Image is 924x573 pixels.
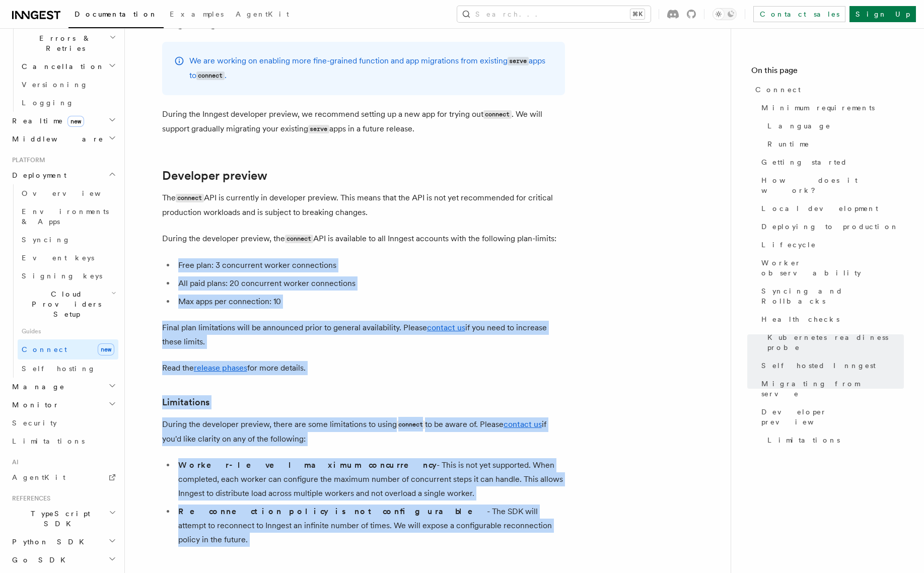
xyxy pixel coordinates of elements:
strong: Reconnection policy is not configurable [178,507,487,516]
span: Cloud Providers Setup [18,289,111,319]
span: Runtime [767,139,810,149]
kbd: ⌘K [630,9,645,19]
p: We are working on enabling more fine-grained function and app migrations from existing apps to . [189,54,553,83]
span: Documentation [75,10,158,18]
button: Cancellation [18,57,118,76]
span: AgentKit [12,473,65,481]
a: Syncing and Rollbacks [757,282,904,310]
a: Sign Up [849,6,916,22]
span: Platform [8,156,45,164]
code: serve [508,57,529,65]
span: Environments & Apps [22,207,109,226]
span: Migrating from serve [761,379,904,399]
button: TypeScript SDK [8,505,118,533]
h4: On this page [751,64,904,81]
a: Logging [18,94,118,112]
a: Runtime [763,135,904,153]
span: Language [767,121,831,131]
span: Getting started [761,157,847,167]
a: Getting started [757,153,904,171]
button: Go SDK [8,551,118,569]
a: Event keys [18,249,118,267]
span: TypeScript SDK [8,509,109,529]
strong: Worker-level maximum concurrency [178,460,437,470]
span: Signing keys [22,272,102,280]
code: connect [397,420,425,429]
span: Event keys [22,254,94,262]
span: Kubernetes readiness probe [767,332,904,352]
code: connect [483,110,512,119]
a: Signing keys [18,267,118,285]
span: Overview [22,189,125,197]
a: Versioning [18,76,118,94]
a: Minimum requirements [757,99,904,117]
a: AgentKit [230,3,295,27]
span: Examples [170,10,224,18]
a: How does it work? [757,171,904,199]
a: Limitations [763,431,904,449]
a: Limitations [8,432,118,450]
span: Monitor [8,400,59,410]
code: connect [285,235,313,243]
span: Connect [755,85,801,95]
li: - The SDK will attempt to reconnect to Inngest an infinite number of times. We will expose a conf... [175,505,565,547]
span: Lifecycle [761,240,816,250]
button: Monitor [8,396,118,414]
span: Self hosted Inngest [761,361,876,371]
span: Local development [761,203,878,213]
button: Cloud Providers Setup [18,285,118,323]
span: Syncing and Rollbacks [761,286,904,306]
a: Kubernetes readiness probe [763,328,904,356]
a: Contact sales [753,6,845,22]
li: Max apps per connection: 10 [175,295,565,309]
button: Realtimenew [8,112,118,130]
a: Developer preview [162,169,267,183]
a: Documentation [68,3,164,28]
span: AI [8,458,19,466]
span: Minimum requirements [761,103,875,113]
code: connect [176,194,204,202]
span: Deploying to production [761,222,899,232]
button: Python SDK [8,533,118,551]
button: Search...⌘K [457,6,651,22]
a: Syncing [18,231,118,249]
a: Connect [751,81,904,99]
a: Self hosting [18,360,118,378]
span: Developer preview [761,407,904,427]
a: Migrating from serve [757,375,904,403]
li: All paid plans: 20 concurrent worker connections [175,276,565,291]
a: Connectnew [18,339,118,360]
p: The API is currently in developer preview. This means that the API is not yet recommended for cri... [162,191,565,220]
span: Manage [8,382,65,392]
span: new [67,116,84,127]
div: Deployment [8,184,118,378]
span: Errors & Retries [18,33,109,53]
code: connect [196,71,225,80]
span: Guides [18,323,118,339]
a: Health checks [757,310,904,328]
span: Health checks [761,314,839,324]
button: Toggle dark mode [713,8,737,20]
span: Logging [22,99,74,107]
span: Security [12,419,57,427]
button: Deployment [8,166,118,184]
span: Limitations [12,437,85,445]
span: Realtime [8,116,84,126]
span: Go SDK [8,555,72,565]
a: Self hosted Inngest [757,356,904,375]
a: Local development [757,199,904,218]
a: contact us [504,419,542,429]
code: serve [308,125,329,133]
li: - This is not yet supported. When completed, each worker can configure the maximum number of conc... [175,458,565,500]
span: Deployment [8,170,66,180]
span: Python SDK [8,537,90,547]
span: new [98,343,114,355]
span: Limitations [767,435,840,445]
span: How does it work? [761,175,904,195]
a: Security [8,414,118,432]
span: Middleware [8,134,104,144]
span: Worker observability [761,258,904,278]
a: release phases [194,363,247,373]
li: Free plan: 3 concurrent worker connections [175,258,565,272]
a: Examples [164,3,230,27]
